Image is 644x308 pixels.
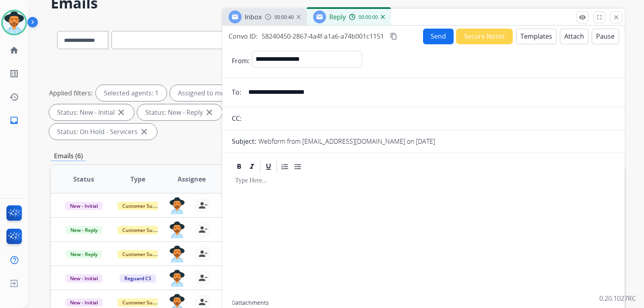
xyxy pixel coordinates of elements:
span: New - Initial [65,202,103,210]
span: New - Initial [65,274,103,283]
span: Type [130,174,145,184]
span: 0 [232,299,235,306]
span: 58240450-2867-4a4f-a1a6-a74b001c1151 [262,32,384,41]
img: agent-avatar [169,246,185,263]
div: Status: New - Initial [49,104,134,120]
span: Reply [329,12,346,21]
button: Templates [516,29,557,44]
span: 00:00:40 [275,14,294,21]
span: Customer Support [118,250,170,258]
p: Emails (6) [51,151,86,161]
div: Status: On Hold - Servicers [49,124,157,140]
div: Status: New - Reply [137,104,222,120]
p: From: [232,56,250,66]
mat-icon: close [613,14,620,21]
span: 00:00:00 [359,14,378,21]
mat-icon: close [204,107,214,117]
div: Underline [262,161,275,173]
mat-icon: person_remove [198,249,208,258]
span: Customer Support [118,202,170,210]
div: Ordered List [279,161,291,173]
p: CC: [232,114,242,123]
p: Subject: [232,136,256,146]
button: Attach [560,29,588,44]
span: New - Reply [66,250,102,258]
mat-icon: person_remove [198,297,208,307]
span: Customer Support [118,226,170,234]
span: Assignee [178,174,206,184]
mat-icon: person_remove [198,225,208,234]
span: New - Reply [66,226,102,234]
span: Customer Support [118,298,170,307]
span: Reguard CS [120,274,156,283]
mat-icon: list_alt [9,69,19,79]
mat-icon: inbox [9,116,19,125]
span: Inbox [245,12,262,21]
mat-icon: content_copy [390,33,397,40]
div: Assigned to me [170,85,233,101]
p: 0.20.1027RC [599,294,636,303]
p: To: [232,87,241,97]
mat-icon: close [116,107,126,117]
div: attachments [232,299,269,307]
div: Bullet List [292,161,304,173]
button: Send [423,29,454,44]
mat-icon: person_remove [198,201,208,210]
mat-icon: remove_red_eye [579,14,586,21]
div: Italic [246,161,258,173]
mat-icon: close [139,127,149,136]
div: Selected agents: 1 [96,85,167,101]
button: Pause [592,29,619,44]
span: New - Initial [65,298,103,307]
img: agent-avatar [169,197,185,214]
img: avatar [3,11,25,34]
img: agent-avatar [169,270,185,287]
mat-icon: person_remove [198,273,208,283]
img: agent-avatar [169,221,185,238]
p: Webform from [EMAIL_ADDRESS][DOMAIN_NAME] on [DATE] [258,136,435,146]
mat-icon: history [9,92,19,102]
div: Bold [233,161,245,173]
mat-icon: fullscreen [596,14,603,21]
p: Applied filters: [49,88,93,98]
p: Convo ID: [229,31,258,41]
mat-icon: home [9,45,19,55]
span: Status [73,174,94,184]
button: Secure Notes [456,29,513,44]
